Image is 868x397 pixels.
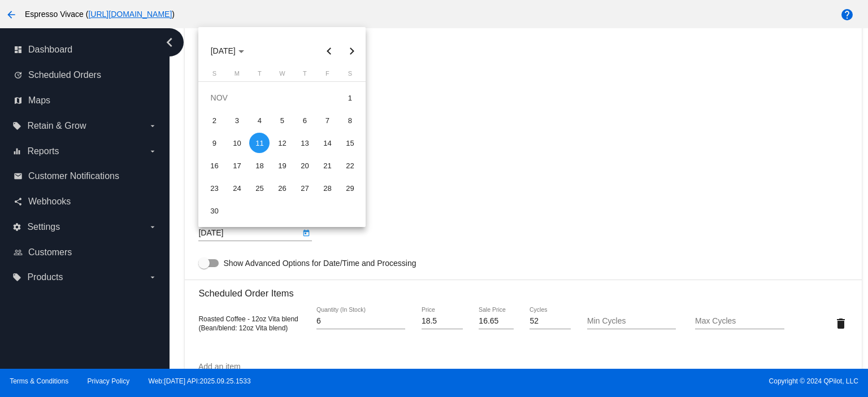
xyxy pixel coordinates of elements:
th: Sunday [203,70,225,81]
td: November 22, 2025 [338,154,361,177]
td: November 27, 2025 [293,177,316,199]
div: 18 [249,155,270,176]
td: November 25, 2025 [248,177,271,199]
th: Friday [316,70,338,81]
td: November 10, 2025 [225,132,248,154]
td: November 18, 2025 [248,154,271,177]
th: Thursday [293,70,316,81]
td: November 3, 2025 [225,109,248,132]
div: 2 [204,110,224,130]
td: November 19, 2025 [271,154,293,177]
td: November 21, 2025 [316,154,338,177]
td: November 14, 2025 [316,132,338,154]
td: November 4, 2025 [248,109,271,132]
div: 25 [249,178,270,198]
th: Saturday [338,70,361,81]
td: November 13, 2025 [293,132,316,154]
th: Tuesday [248,70,271,81]
td: November 17, 2025 [225,154,248,177]
td: NOV [203,86,338,109]
td: November 8, 2025 [338,109,361,132]
td: November 2, 2025 [203,109,225,132]
div: 5 [272,110,292,130]
div: 7 [317,110,337,130]
div: 1 [340,88,360,108]
td: November 16, 2025 [203,154,225,177]
div: 16 [204,155,224,176]
div: 27 [294,178,315,198]
td: November 15, 2025 [338,132,361,154]
td: November 20, 2025 [293,154,316,177]
div: 24 [227,178,247,198]
td: November 28, 2025 [316,177,338,199]
td: November 1, 2025 [338,86,361,109]
div: 10 [227,133,247,153]
div: 15 [340,133,360,153]
td: November 7, 2025 [316,109,338,132]
div: 22 [340,155,360,176]
th: Wednesday [271,70,293,81]
div: 9 [204,133,224,153]
button: Previous month [318,40,340,62]
button: Choose month and year [202,40,253,62]
td: November 11, 2025 [248,132,271,154]
td: November 9, 2025 [203,132,225,154]
td: November 5, 2025 [271,109,293,132]
div: 28 [317,178,337,198]
td: November 29, 2025 [338,177,361,199]
div: 23 [204,178,224,198]
div: 3 [227,110,247,130]
div: 11 [249,133,270,153]
td: November 30, 2025 [203,199,225,222]
th: Monday [225,70,248,81]
div: 21 [317,155,337,176]
td: November 26, 2025 [271,177,293,199]
div: 6 [294,110,315,130]
td: November 24, 2025 [225,177,248,199]
div: 17 [227,155,247,176]
div: 19 [272,155,292,176]
td: November 6, 2025 [293,109,316,132]
button: Next month [340,40,363,62]
div: 14 [317,133,337,153]
td: November 23, 2025 [203,177,225,199]
span: [DATE] [211,46,244,55]
div: 20 [294,155,315,176]
div: 12 [272,133,292,153]
div: 13 [294,133,315,153]
div: 29 [340,178,360,198]
div: 30 [204,200,224,221]
td: November 12, 2025 [271,132,293,154]
div: 4 [249,110,270,130]
div: 26 [272,178,292,198]
div: 8 [340,110,360,130]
